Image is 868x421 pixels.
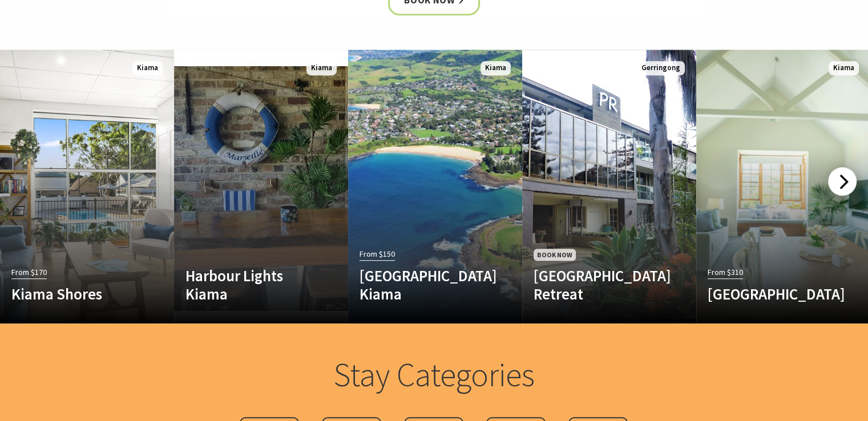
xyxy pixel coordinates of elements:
[132,61,163,75] span: Kiama
[360,248,395,261] span: From $150
[11,266,47,279] span: From $170
[185,266,310,303] h4: Harbour Lights Kiama
[829,61,859,75] span: Kiama
[174,50,348,323] a: Another Image Used Harbour Lights Kiama Kiama
[348,50,522,323] a: From $150 [GEOGRAPHIC_DATA] Kiama Kiama
[534,266,659,303] h4: [GEOGRAPHIC_DATA] Retreat
[11,285,136,303] h4: Kiama Shores
[360,266,485,303] h4: [GEOGRAPHIC_DATA] Kiama
[481,61,511,75] span: Kiama
[211,355,658,395] h2: Stay Categories
[708,285,833,303] h4: [GEOGRAPHIC_DATA]
[708,266,743,279] span: From $310
[534,249,576,261] span: Book Now
[522,50,696,323] a: Book Now [GEOGRAPHIC_DATA] Retreat Gerringong
[637,61,685,75] span: Gerringong
[306,61,337,75] span: Kiama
